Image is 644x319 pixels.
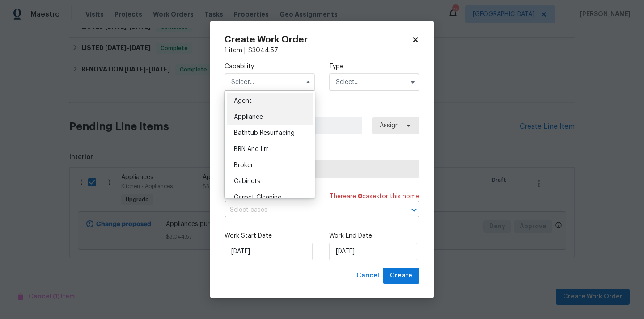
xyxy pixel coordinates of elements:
[329,73,419,91] input: Select...
[234,114,263,120] span: Appliance
[225,203,394,217] input: Select cases
[225,105,419,114] label: Work Order Manager
[234,162,253,168] span: Broker
[358,193,362,200] span: 0
[232,164,412,173] span: Select trade partner
[225,73,315,91] input: Select...
[353,268,383,284] button: Cancel
[248,47,278,54] span: $ 3044.57
[383,268,419,284] button: Create
[225,35,411,44] h2: Create Work Order
[234,130,295,136] span: Bathtub Resurfacing
[225,243,313,260] input: M/D/YYYY
[225,231,315,240] label: Work Start Date
[329,243,417,260] input: M/D/YYYY
[380,121,399,130] span: Assign
[225,46,419,55] div: 1 item |
[234,146,268,152] span: BRN And Lrr
[225,62,315,71] label: Capability
[234,194,282,201] span: Carpet Cleaning
[329,231,419,240] label: Work End Date
[303,77,314,88] button: Hide options
[234,98,252,104] span: Agent
[234,178,260,185] span: Cabinets
[225,149,419,158] label: Trade Partner
[407,77,418,88] button: Show options
[329,62,419,71] label: Type
[408,204,420,216] button: Open
[330,192,419,201] span: There are case s for this home
[356,270,379,281] span: Cancel
[390,270,412,281] span: Create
